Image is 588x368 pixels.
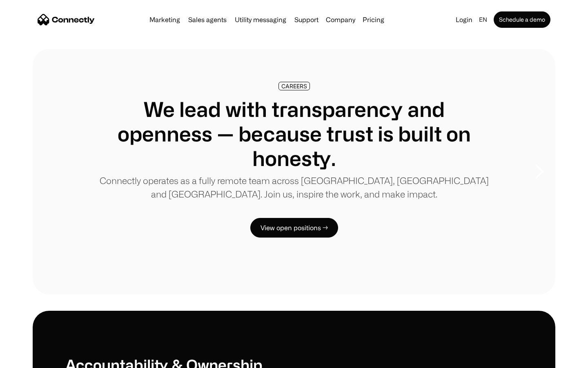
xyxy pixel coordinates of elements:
a: Pricing [359,16,388,23]
div: Company [323,14,358,25]
a: Sales agents [185,16,230,23]
ul: Language list [16,354,49,365]
aside: Language selected: English [8,353,49,365]
a: home [38,13,95,26]
a: Schedule a demo [494,11,550,28]
div: en [476,14,492,25]
a: Utility messaging [232,16,290,23]
p: Connectly operates as a fully remote team across [GEOGRAPHIC_DATA], [GEOGRAPHIC_DATA] and [GEOGRA... [98,174,490,201]
a: Support [291,16,322,23]
a: View open positions → [250,218,338,238]
h1: We lead with transparency and openness — because trust is built on honesty. [98,97,490,171]
a: Marketing [146,16,183,23]
div: carousel [33,49,555,294]
div: CAREERS [281,83,307,89]
div: next slide [523,131,555,213]
div: 1 of 8 [33,49,555,294]
div: Company [326,14,355,25]
a: Login [452,14,476,25]
div: en [479,14,487,25]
